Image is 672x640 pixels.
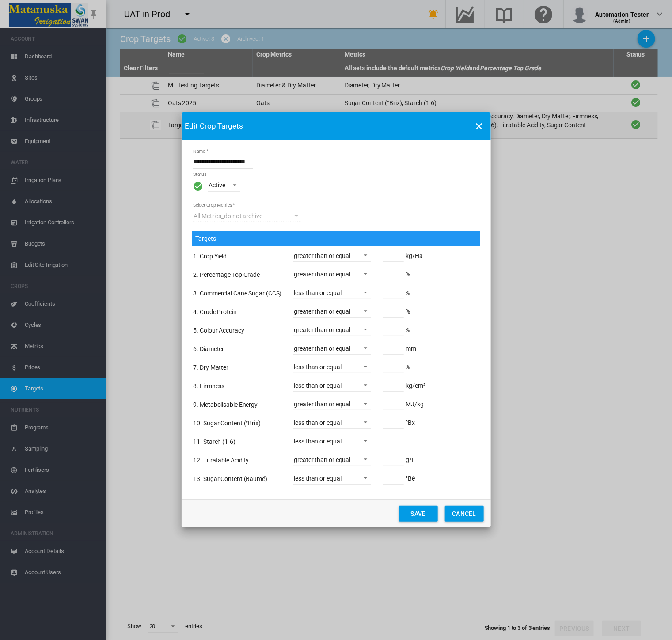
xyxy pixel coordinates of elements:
[193,266,282,284] td: 2. Percentage Top Grade
[193,303,282,321] td: 4. Crude Protein
[294,345,351,352] div: greater than or equal
[374,271,410,278] span: %
[374,475,415,482] span: °Bé
[193,377,282,395] td: 8. Firmness
[193,247,282,265] td: 1. Crop Yield
[374,308,410,315] span: %
[374,401,424,408] span: MJ/kg
[374,456,416,463] span: g/L
[294,456,351,463] div: greater than or equal
[182,112,491,528] md-dialog: Name Select ...
[193,181,204,192] i: Active
[294,419,342,426] div: less than or equal
[193,433,282,451] td: 11. Starch (1-6)
[294,401,351,408] div: greater than or equal
[193,340,282,358] td: 6. Diameter
[196,235,477,243] span: Targets
[294,364,342,371] div: less than or equal
[193,396,282,413] td: 9. Metabolisable Energy
[294,475,342,482] div: less than or equal
[374,252,423,259] span: kg/Ha
[193,322,282,339] td: 5. Colour Accuracy
[474,121,485,132] md-icon: icon-close
[193,470,282,488] td: 13. Sugar Content (Baumé)
[185,121,468,132] span: Edit Crop Targets
[294,438,342,445] div: less than or equal
[374,419,415,426] span: °Bx
[294,308,351,315] div: greater than or equal
[294,271,351,278] div: greater than or equal
[193,209,302,222] md-select: Select Crop Metrics: All Metrics_do not archive
[294,289,342,296] div: less than or equal
[209,182,225,189] div: Active
[374,364,410,371] span: %
[193,284,282,302] td: 3. Commercial Cane Sugar (CCS)
[294,326,351,333] div: greater than or equal
[208,178,240,192] md-select: Status : Active
[193,414,282,432] td: 10. Sugar Content (°Brix)
[374,289,410,296] span: %
[194,212,262,220] div: All Metrics_do not archive
[294,252,351,259] div: greater than or equal
[294,382,342,389] div: less than or equal
[399,506,438,522] button: Save
[193,359,282,376] td: 7. Dry Matter
[374,326,410,333] span: %
[193,451,282,469] td: 12. Titratable Acidity
[374,345,417,352] span: mm
[445,506,484,522] button: Cancel
[471,117,488,135] button: icon-close
[374,382,425,389] span: kg/cm²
